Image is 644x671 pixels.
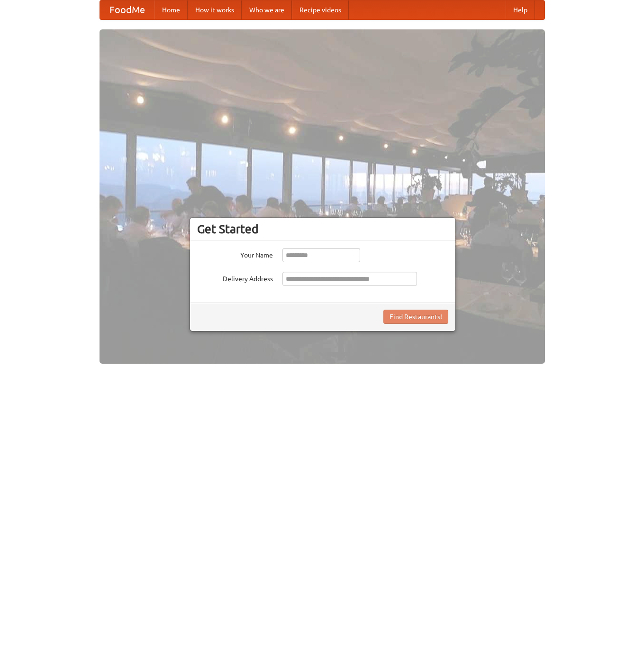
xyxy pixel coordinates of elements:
[242,0,292,19] a: Who we are
[100,0,154,19] a: FoodMe
[197,248,273,260] label: Your Name
[292,0,349,19] a: Recipe videos
[188,0,242,19] a: How it works
[383,310,448,324] button: Find Restaurants!
[154,0,188,19] a: Home
[506,0,535,19] a: Help
[197,272,273,284] label: Delivery Address
[197,222,448,236] h3: Get Started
